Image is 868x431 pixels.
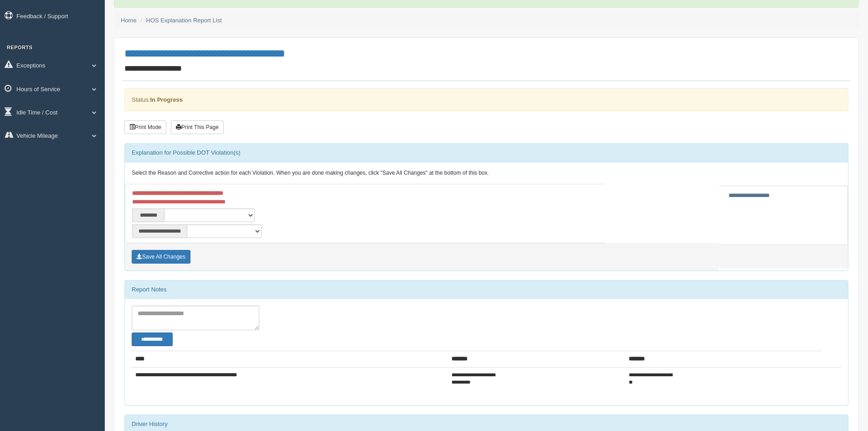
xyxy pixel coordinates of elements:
a: HOS Explanation Report List [146,17,222,24]
button: Print Mode [124,120,166,134]
button: Print This Page [171,120,224,134]
button: Change Filter Options [132,332,173,346]
div: Select the Reason and Corrective action for each Violation. When you are done making changes, cli... [125,162,848,184]
strong: In Progress [150,96,183,103]
div: Status: [124,88,848,111]
a: Home [121,17,137,24]
div: Report Notes [125,280,848,299]
button: Save [132,250,190,264]
div: Explanation for Possible DOT Violation(s) [125,144,848,162]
